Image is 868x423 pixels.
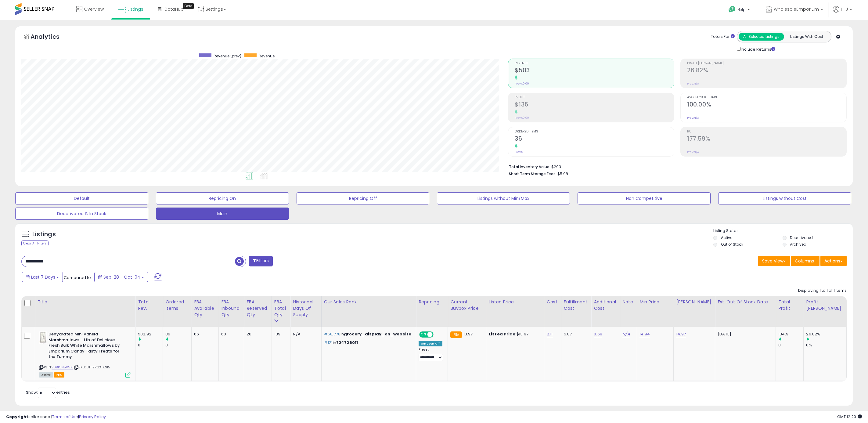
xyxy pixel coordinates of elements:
div: Total Profit [778,299,801,312]
div: 60 [221,331,239,337]
label: Archived [790,242,806,247]
div: Cost [547,299,559,305]
span: Avg. Buybox Share [687,96,846,99]
small: FBA [450,331,462,338]
b: Short Term Storage Fees: [509,171,556,176]
span: Profit [515,96,674,99]
div: Additional Cost [594,299,617,312]
button: Repricing On [156,192,289,204]
span: Ordered Items [515,130,674,133]
div: Include Returns [732,45,783,52]
strong: Copyright [6,414,28,420]
b: Total Inventory Value: [509,164,550,169]
div: FBA Total Qty [274,299,288,318]
button: Filters [249,256,273,266]
span: All listings currently available for purchase on Amazon [39,372,53,378]
h2: 26.82% [687,67,846,75]
a: 14.94 [639,331,650,337]
div: Historical Days Of Supply [293,299,319,318]
span: Compared to: [64,275,92,280]
div: 134.9 [778,331,803,337]
div: ASIN: [39,331,131,377]
div: Clear All Filters [21,240,49,246]
span: Listings [128,6,143,12]
span: Hi J [841,6,848,12]
h2: $503 [515,67,674,75]
h2: 36 [515,135,674,143]
div: N/A [293,331,317,337]
a: Terms of Use [52,414,78,420]
small: Prev: N/A [687,150,699,154]
div: 0 [778,342,803,348]
div: FBA Reserved Qty [247,299,269,318]
div: Current Buybox Price [450,299,484,312]
button: All Selected Listings [739,33,784,41]
small: Prev: $0.00 [515,82,529,85]
button: Main [156,208,289,220]
label: Deactivated [790,235,813,240]
a: Hi J [833,6,852,20]
li: $293 [509,163,842,170]
button: Listings without Min/Max [437,192,570,204]
span: grocery_display_on_website [344,331,411,337]
span: OFF [433,332,442,337]
button: Default [15,192,148,204]
h5: Listings [32,230,56,239]
button: Deactivated & In Stock [15,208,148,220]
span: Show: entries [26,389,70,395]
span: Overview [84,6,104,12]
div: 0 [165,342,191,348]
span: 724726011 [336,340,358,345]
button: Save View [758,256,790,266]
i: Get Help [728,5,736,13]
h2: 177.59% [687,135,846,143]
span: FBA [54,372,64,378]
a: Privacy Policy [79,414,106,420]
a: Help [724,1,756,20]
div: [PERSON_NAME] [676,299,712,305]
a: 0.69 [594,331,602,337]
div: 20 [247,331,267,337]
span: Last 7 Days [31,274,55,280]
small: Prev: 0 [515,150,523,154]
div: 502.92 [138,331,163,337]
img: 41EHlhRJzRL._SL40_.jpg [39,331,47,344]
div: 5.87 [564,331,586,337]
a: B0BPJN5V9K [52,365,73,370]
div: Note [622,299,634,305]
button: Listings With Cost [784,33,829,41]
div: Title [38,299,133,305]
div: 0% [806,342,846,348]
div: 66 [194,331,214,337]
button: Sep-28 - Oct-04 [94,272,148,282]
label: Active [721,235,732,240]
div: Amazon AI * [419,341,442,346]
span: 2025-10-13 12:20 GMT [837,414,862,420]
p: Listing States: [713,228,853,234]
button: Listings without Cost [718,192,851,204]
div: Cur Sales Rank [324,299,413,305]
span: 13.97 [463,331,473,337]
div: Tooltip anchor [183,3,194,9]
div: FBA inbound Qty [221,299,241,318]
span: Revenue [259,53,275,59]
small: Prev: N/A [687,82,699,85]
span: #58,778 [324,331,340,337]
h2: 100.00% [687,101,846,109]
span: Revenue (prev) [214,53,241,59]
button: Repricing Off [297,192,430,204]
div: Est. Out Of Stock Date [718,299,773,305]
b: Dehydrated Mini Vanilla Marshmallows - 1 lb of Delicious Fresh Bulk White Marshmallows by Emporiu... [49,331,123,361]
label: Out of Stock [721,242,743,247]
span: Sep-28 - Oct-04 [103,274,140,280]
small: Prev: N/A [687,116,699,120]
span: ROI [687,130,846,133]
div: 26.82% [806,331,846,337]
span: Revenue [515,62,674,65]
a: 14.97 [676,331,686,337]
span: #121 [324,340,333,345]
div: FBA Available Qty [194,299,216,318]
div: Total Rev. [138,299,160,312]
div: Repricing [419,299,445,305]
div: Profit [PERSON_NAME] [806,299,844,312]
